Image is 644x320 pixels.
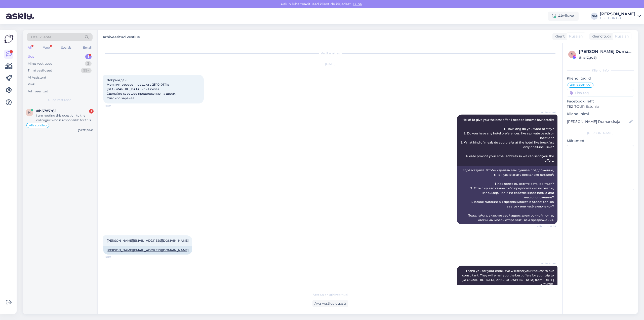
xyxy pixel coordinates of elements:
div: Vestlus algas [103,51,557,56]
div: 1 [89,109,94,114]
div: Здравствуйте! Чтобы сделать вам лучшее предложение, мне нужно знать несколько деталей: 1. Как дол... [457,166,557,224]
span: h [28,111,31,114]
div: [DATE] 18:42 [78,128,94,132]
div: AI Assistent [28,75,46,80]
div: NM [591,13,598,20]
span: #h67d7r8i [36,109,56,113]
div: [DATE] [103,62,557,66]
p: TEZ TOUR Estonia [567,104,634,109]
div: [PERSON_NAME] [567,131,634,135]
div: 99+ [81,68,92,73]
div: Minu vestlused [28,61,53,66]
div: Klienditugi [589,34,611,39]
label: Arhiveeritud vestlus [103,33,140,40]
div: Web [42,44,51,51]
span: Nähtud ✓ 15:29 [537,225,556,228]
span: Russian [569,34,583,39]
span: AI Assistent [537,111,556,114]
input: Lisa tag [567,89,634,97]
span: AI Assistent [537,262,556,265]
span: Uued vestlused [48,98,71,102]
span: 15:29 [105,104,124,108]
div: # nal2gq8j [579,55,632,60]
span: Luba [352,2,363,6]
span: Vestlus on arhiveeritud [313,293,348,297]
span: Hello! To give you the best offer, I need to know a few details: 1. How long do you want to stay?... [461,118,555,162]
div: Arhiveeritud [28,89,48,94]
div: All [27,44,32,51]
div: Tiimi vestlused [28,68,52,73]
div: [PERSON_NAME] Dumanskaja [579,49,632,55]
a: [PERSON_NAME][EMAIL_ADDRESS][DOMAIN_NAME] [107,239,189,242]
span: n [571,52,573,56]
span: Thank you for your email. We will send your request to our consultant. They will email you the be... [462,269,555,286]
a: [PERSON_NAME]TEZ TOUR OÜ [600,12,641,20]
div: 1 [85,54,92,59]
img: Askly Logo [4,34,14,44]
div: Uus [28,54,34,59]
p: Kliendi tag'id [567,76,634,81]
div: Kliendi info [567,68,634,73]
div: 3 [85,61,92,66]
div: Ava vestlus uuesti [312,300,348,307]
span: Alla suhtleb [29,124,47,127]
p: Märkmed [567,138,634,144]
div: [PERSON_NAME] [600,12,635,16]
span: 15:30 [105,255,124,259]
div: I am routing this question to the colleague who is responsible for this topic. The reply might ta... [36,113,94,122]
div: Klient [552,34,565,39]
div: Kõik [28,82,35,87]
div: Aktiivne [548,12,579,21]
a: [PERSON_NAME][EMAIL_ADDRESS][DOMAIN_NAME] [107,248,189,252]
div: Socials [60,44,72,51]
input: Lisa nimi [567,119,628,124]
span: Otsi kliente [31,34,51,40]
div: TEZ TOUR OÜ [600,16,635,20]
div: Email [82,44,93,51]
span: Добрый день Меня интересует поездка с 25.10-01.11 в [GEOGRAPHIC_DATA] или Египет Сделайте хорошее... [107,78,176,100]
span: Alla suhtleb [570,84,588,87]
p: Kliendi nimi [567,111,634,117]
span: Russian [615,34,629,39]
p: Facebooki leht [567,99,634,104]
